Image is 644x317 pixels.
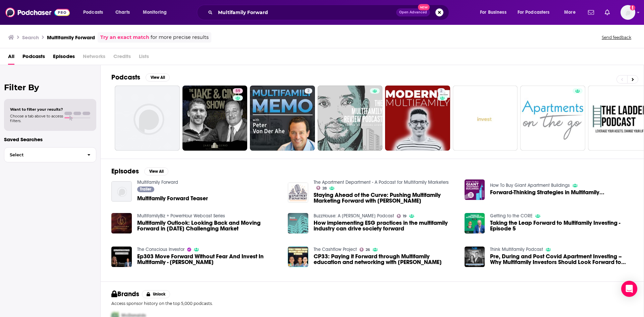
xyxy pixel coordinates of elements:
[316,186,327,190] a: 28
[621,5,635,20] button: Show profile menu
[314,254,457,265] span: CP33: Paying it Forward through Multifamily education and networking with [PERSON_NAME]
[314,220,457,231] a: How implementing ESG practices in the multifamily industry can drive society forward
[288,213,308,233] img: How implementing ESG practices in the multifamily industry can drive society forward
[475,7,515,18] button: open menu
[564,8,576,17] span: More
[115,8,130,17] span: Charts
[137,213,225,219] a: MultifamilyBiz + PowerHour Webcast Series
[513,7,559,18] button: open menu
[151,34,209,41] span: for more precise results
[621,5,635,20] img: User Profile
[111,181,132,202] img: Multifamily Forward Teaser
[465,247,485,267] img: Pre, During and Post Covid Apartment Investing – Why Multifamily Investors Should Look Forward to...
[314,247,357,252] a: The Cashflow Project
[8,51,14,65] a: All
[182,86,248,151] a: 59
[137,254,280,265] span: Ep303 Move Forward Without Fear And Invest In Multifamily - [PERSON_NAME]
[100,34,149,41] a: Try an exact match
[113,51,131,65] span: Credits
[440,88,442,95] span: 2
[140,187,151,191] span: Trailer
[490,220,633,231] a: Taking the Leap Forward to Multifamily Investing - Episode 5
[138,7,175,18] button: open menu
[600,35,633,40] button: Send feedback
[621,5,635,20] span: Logged in as emilymcdzillow
[111,213,132,233] img: Multifamily Outlook: Looking Back and Moving Forward in Today’s Challenging Market
[322,187,327,190] span: 28
[146,73,170,82] button: View All
[233,88,243,94] a: 59
[137,220,280,231] a: Multifamily Outlook: Looking Back and Moving Forward in Today’s Challenging Market
[288,182,308,203] img: Staying Ahead of the Curve: Pushing Multifamily Marketing Forward with Debbie Balaker
[5,6,70,19] img: Podchaser - Follow, Share and Rate Podcasts
[602,7,612,18] a: Show notifications dropdown
[4,83,96,92] h2: Filter By
[490,190,604,195] a: Forward-Thinking Strategies in Multifamily...
[490,182,570,188] a: How To Buy Giant Apartment Buildings
[366,248,370,251] span: 26
[139,51,149,65] span: Lists
[360,248,370,252] a: 26
[111,167,168,175] a: EpisodesView All
[143,8,167,17] span: Monitoring
[518,8,550,17] span: For Podcasters
[465,213,485,233] img: Taking the Leap Forward to Multifamily Investing - Episode 5
[4,153,82,157] span: Select
[490,247,543,252] a: Think Multifamily Podcast
[4,136,96,143] p: Saved Searches
[137,254,280,265] a: Ep303 Move Forward Without Fear And Invest In Multifamily - Kent Ritter
[78,7,112,18] button: open menu
[403,215,407,218] span: 19
[396,8,430,16] button: Open AdvancedNew
[559,7,584,18] button: open menu
[111,247,132,267] img: Ep303 Move Forward Without Fear And Invest In Multifamily - Kent Ritter
[47,34,95,41] h3: Multifamily Forward
[111,167,139,175] h2: Episodes
[307,88,310,95] span: 2
[385,86,450,151] a: 2
[111,73,140,82] h2: Podcasts
[10,107,63,112] span: Want to filter your results?
[465,179,485,200] a: Forward-Thinking Strategies in Multifamily...
[305,88,312,94] a: 2
[621,281,637,297] div: Open Intercom Messenger
[418,4,430,10] span: New
[480,8,506,17] span: For Business
[490,254,633,265] a: Pre, During and Post Covid Apartment Investing – Why Multifamily Investors Should Look Forward to...
[203,5,455,20] div: Search podcasts, credits, & more...
[22,34,39,41] h3: Search
[111,290,139,298] h2: Brands
[111,7,134,18] a: Charts
[22,51,45,65] a: Podcasts
[288,247,308,267] img: CP33: Paying it Forward through Multifamily education and networking with Kevin Dugan
[437,88,445,94] a: 2
[250,86,315,151] a: 2
[137,196,208,201] a: Multifamily Forward Teaser
[142,290,170,298] button: Unlock
[490,213,533,219] a: Getting to the CORE
[630,5,635,10] svg: Add a profile image
[83,51,105,65] span: Networks
[314,192,457,204] a: Staying Ahead of the Curve: Pushing Multifamily Marketing Forward with Debbie Balaker
[215,7,396,18] input: Search podcasts, credits, & more...
[144,167,168,175] button: View All
[314,179,449,185] a: The Apartment Department - A Podcast for Multifamily Marketers
[111,301,633,306] p: Access sponsor history on the top 5,000 podcasts.
[314,213,394,219] a: BuzzHouse: A Baker Tilly Podcast
[111,73,170,82] a: PodcastsView All
[235,88,240,95] span: 59
[137,247,184,252] a: The Conscious Investor
[53,51,75,65] a: Episodes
